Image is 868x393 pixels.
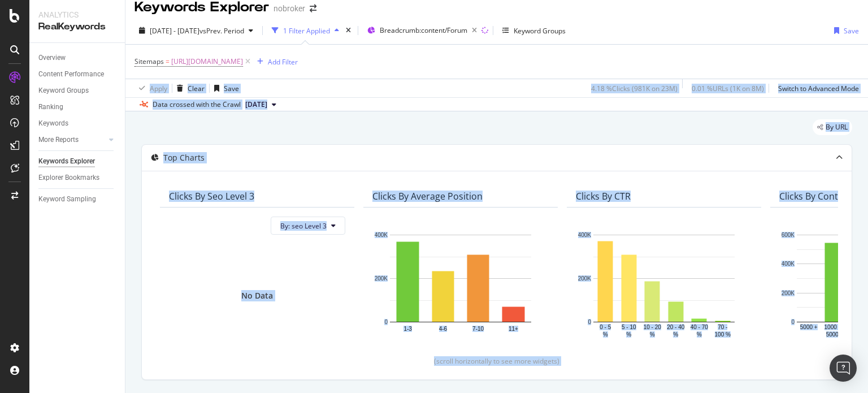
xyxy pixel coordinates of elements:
[188,84,205,93] div: Clear
[38,68,117,80] a: Content Performance
[626,331,631,338] text: %
[169,191,254,202] div: Clicks By seo Level 3
[372,229,549,339] svg: A chart.
[830,355,857,382] div: Open Intercom Messenger
[310,5,316,12] div: arrow-right-arrow-left
[667,324,685,330] text: 20 - 40
[38,172,117,184] a: Explorer Bookmarks
[439,326,448,332] text: 4-6
[134,57,164,66] span: Sitemaps
[38,101,117,113] a: Ranking
[384,319,388,325] text: 0
[600,324,611,330] text: 0 - 5
[38,52,66,64] div: Overview
[715,331,731,338] text: 100 %
[498,21,570,40] button: Keyword Groups
[38,134,79,146] div: More Reports
[38,118,117,129] a: Keywords
[38,101,63,113] div: Ranking
[134,21,258,40] button: [DATE] - [DATE]vsPrev. Period
[153,100,241,110] div: Data crossed with the Crawl
[588,319,591,325] text: 0
[673,331,678,338] text: %
[576,229,752,339] svg: A chart.
[514,26,566,36] div: Keyword Groups
[403,326,412,332] text: 1-3
[697,331,702,338] text: %
[38,172,99,184] div: Explorer Bookmarks
[826,331,839,338] text: 5000
[38,68,104,80] div: Content Performance
[38,118,68,129] div: Keywords
[578,275,592,282] text: 200K
[576,191,631,202] div: Clicks By CTR
[38,85,117,97] a: Keyword Groups
[375,232,388,238] text: 400K
[38,193,117,205] a: Keyword Sampling
[472,326,484,332] text: 7-10
[622,324,636,330] text: 5 - 10
[38,134,106,146] a: More Reports
[274,3,305,14] div: nobroker
[372,191,483,202] div: Clicks By Average Position
[241,98,281,111] button: [DATE]
[692,84,764,93] div: 0.01 % URLs ( 1K on 8M )
[380,25,467,35] span: Breadcrumb: content/Forum
[774,79,859,97] button: Switch to Advanced Mode
[38,193,96,205] div: Keyword Sampling
[224,84,239,93] div: Save
[830,21,859,40] button: Save
[644,324,662,330] text: 10 - 20
[210,79,239,97] button: Save
[782,261,795,267] text: 400K
[591,84,678,93] div: 4.18 % Clicks ( 981K on 23M )
[813,119,852,135] div: legacy label
[280,221,327,231] span: By: seo Level 3
[38,156,117,167] a: Keywords Explorer
[134,79,167,97] button: Apply
[38,9,116,20] div: Analytics
[166,57,170,66] span: =
[38,52,117,64] a: Overview
[253,55,298,68] button: Add Filter
[267,21,344,40] button: 1 Filter Applied
[172,79,205,97] button: Clear
[691,324,709,330] text: 40 - 70
[718,324,727,330] text: 70 -
[283,26,330,36] div: 1 Filter Applied
[155,356,838,366] div: (scroll horizontally to see more widgets)
[268,57,298,67] div: Add Filter
[509,326,518,332] text: 11+
[782,232,795,238] text: 600K
[344,25,353,36] div: times
[800,324,818,330] text: 5000 +
[778,84,859,93] div: Switch to Advanced Mode
[199,26,244,36] span: vs Prev. Period
[171,54,243,70] span: [URL][DOMAIN_NAME]
[782,290,795,296] text: 200K
[38,20,116,33] div: RealKeywords
[245,100,267,110] span: 2025 Aug. 4th
[375,275,388,282] text: 200K
[603,331,608,338] text: %
[38,156,95,167] div: Keywords Explorer
[241,290,273,301] div: No Data
[150,84,167,93] div: Apply
[363,21,481,40] button: Breadcrumb:content/Forum
[163,152,205,163] div: Top Charts
[844,26,859,36] div: Save
[150,26,199,36] span: [DATE] - [DATE]
[826,124,848,131] span: By URL
[650,331,655,338] text: %
[271,217,345,235] button: By: seo Level 3
[38,85,89,97] div: Keyword Groups
[791,319,795,325] text: 0
[578,232,592,238] text: 400K
[824,324,840,330] text: 1000 -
